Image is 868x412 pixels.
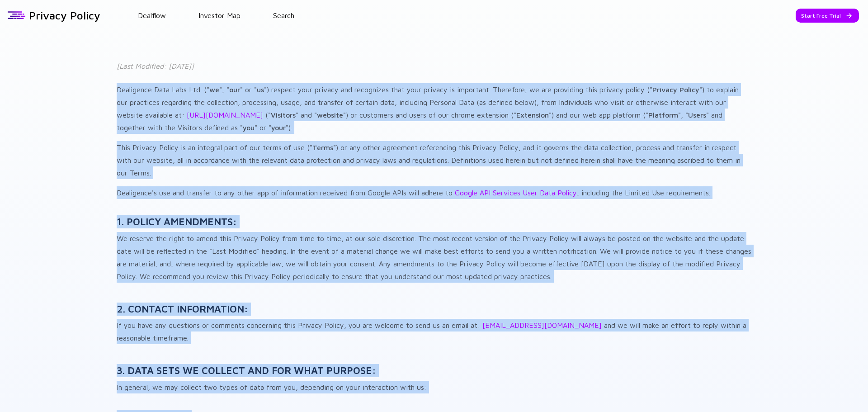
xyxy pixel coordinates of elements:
strong: your [271,123,286,132]
a: Search [273,11,294,19]
strong: Visitors [271,111,296,119]
p: We reserve the right to amend this Privacy Policy from time to time, at our sole discretion. The ... [117,232,751,283]
strong: Platform [648,111,678,119]
strong: Privacy Policy [652,85,699,94]
p: If you have any questions or comments concerning this Privacy Policy, you are welcome to send us ... [117,319,751,344]
h1: Privacy Policy [29,9,100,22]
p: Dealigence's use and transfer to any other app of information received from Google APIs will adhe... [117,186,751,199]
strong: website [317,111,343,119]
strong: our [229,85,240,94]
h2: 3. DATA SETS WE COLLECT AND FOR WHAT PURPOSE: [117,364,751,377]
a: Investor Map [198,11,241,19]
a: [EMAIL_ADDRESS][DOMAIN_NAME] [482,321,602,329]
strong: Terms [312,143,333,152]
strong: us [257,85,264,94]
h2: 1. POLICY AMENDMENTS: [117,215,751,228]
p: In general, we may collect two types of data from you, depending on your interaction with us: [117,381,751,393]
button: Start Free Trial [796,9,859,23]
p: Dealigence Data Labs Ltd. (" ", " " or " ") respect your privacy and recognizes that your privacy... [117,83,751,134]
h2: 2. CONTACT INFORMATION: [117,303,751,316]
a: Google API Services User Data Policy [455,189,577,197]
strong: Extension [516,111,549,119]
p: This Privacy Policy is an integral part of our terms of use (" ") or any other agreement referenc... [117,141,751,179]
a: [URL][DOMAIN_NAME] [187,111,263,119]
strong: Users [688,111,706,119]
strong: we [209,85,219,94]
strong: you [243,123,255,132]
p: [Last Modified: [DATE]] [117,60,751,72]
a: Dealflow [138,11,166,19]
